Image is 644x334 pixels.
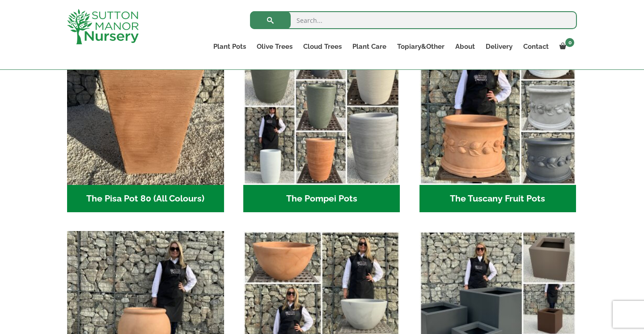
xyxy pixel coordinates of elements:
[565,38,574,47] span: 0
[67,9,139,44] img: logo
[419,28,576,185] img: The Tuscany Fruit Pots
[243,28,400,185] img: The Pompei Pots
[251,40,298,53] a: Olive Trees
[347,40,392,53] a: Plant Care
[67,185,224,213] h2: The Pisa Pot 80 (All Colours)
[554,40,577,53] a: 0
[450,40,480,53] a: About
[243,28,400,212] a: Visit product category The Pompei Pots
[480,40,518,53] a: Delivery
[419,28,576,212] a: Visit product category The Tuscany Fruit Pots
[67,28,224,212] a: Visit product category The Pisa Pot 80 (All Colours)
[243,185,400,213] h2: The Pompei Pots
[518,40,554,53] a: Contact
[392,40,450,53] a: Topiary&Other
[298,40,347,53] a: Cloud Trees
[419,185,576,213] h2: The Tuscany Fruit Pots
[67,28,224,185] img: The Pisa Pot 80 (All Colours)
[208,40,251,53] a: Plant Pots
[250,11,577,29] input: Search...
